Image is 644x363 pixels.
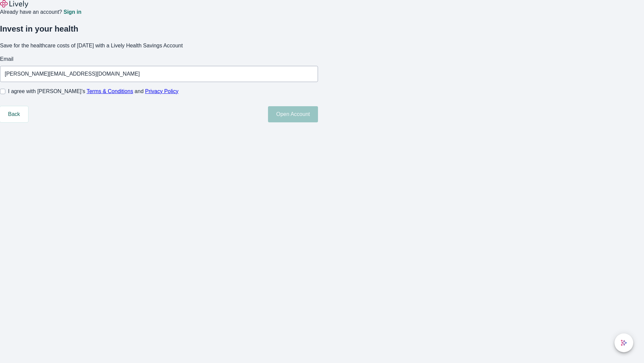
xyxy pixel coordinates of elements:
[87,88,133,94] a: Terms & Conditions
[145,88,179,94] a: Privacy Policy
[614,333,633,352] button: chat
[621,339,627,346] svg: Lively AI Assistant
[8,87,178,95] span: I agree with [PERSON_NAME]’s and
[63,9,81,15] a: Sign in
